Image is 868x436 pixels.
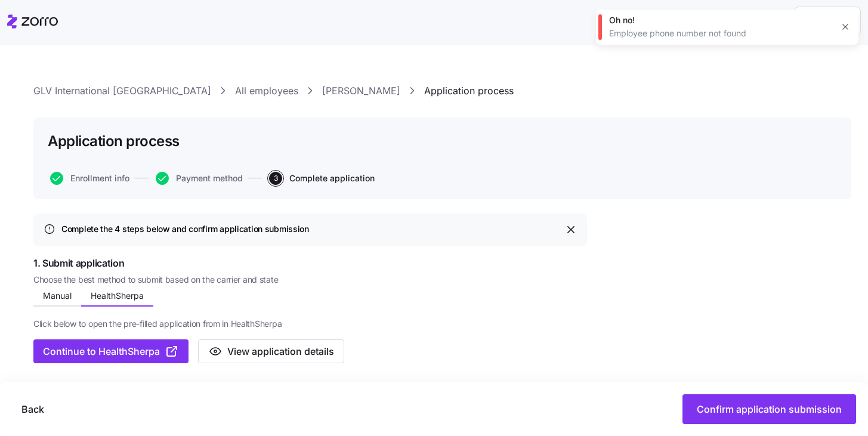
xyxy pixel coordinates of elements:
button: Enrollment info [50,172,129,185]
button: Back [12,394,54,424]
span: 1. Submit application [33,256,587,271]
span: Payment method [176,174,243,183]
div: Employee phone number not found [609,27,832,39]
a: [PERSON_NAME] [322,84,400,98]
span: View application details [227,344,334,358]
span: Enrollment info [70,174,129,183]
button: Payment method [156,172,243,185]
div: Oh no! [609,14,832,26]
a: All employees [235,84,298,98]
a: 3Complete application [267,172,375,185]
button: Confirm application submission [682,394,856,424]
span: 3 [269,172,282,185]
span: Complete application [289,174,375,183]
a: Enrollment info [48,172,129,185]
h1: Application process [48,132,180,150]
span: Confirm application submission [697,402,842,416]
span: HealthSherpa [91,292,144,300]
button: View application details [198,339,344,363]
span: Back [21,402,44,416]
span: Choose the best method to submit based on the carrier and state [33,274,587,286]
div: Complete the 4 steps below and confirm application submission [61,224,565,235]
button: Continue to HealthSherpa [33,339,189,363]
span: Manual [43,292,72,300]
span: Continue to HealthSherpa [43,344,160,358]
button: 3Complete application [269,172,375,185]
a: Application process [424,84,514,98]
span: Click below to open the pre-filled application from in HealthSherpa [33,318,282,330]
a: GLV International [GEOGRAPHIC_DATA] [33,84,211,98]
a: Payment method [153,172,243,185]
